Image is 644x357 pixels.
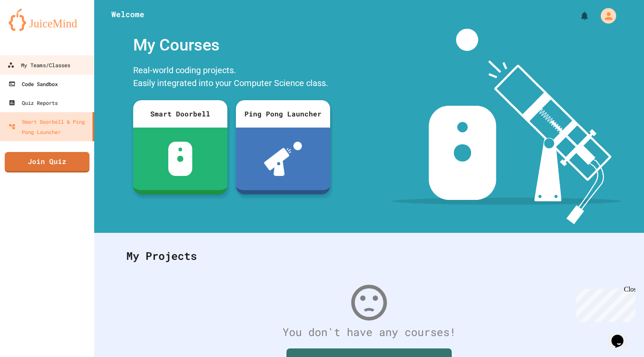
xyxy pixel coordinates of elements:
[129,62,334,94] div: Real-world coding projects. Easily integrated into your Computer Science class.
[563,9,592,23] div: My Notifications
[236,100,330,128] div: Ping Pong Launcher
[573,286,635,322] iframe: chat widget
[118,239,620,273] div: My Projects
[9,98,58,108] div: Quiz Reports
[392,29,621,224] img: banner-image-my-projects.png
[168,142,193,176] img: sdb-white.svg
[3,3,59,54] div: Chat with us now!Close
[608,323,635,348] iframe: chat widget
[592,6,618,26] div: My Account
[7,60,70,71] div: My Teams/Classes
[118,324,620,340] div: You don't have any courses!
[5,152,89,173] a: Join Quiz
[9,116,89,137] div: Smart Doorbell & Ping Pong Launcher
[133,100,227,128] div: Smart Doorbell
[9,9,86,31] img: logo-orange.svg
[129,29,334,62] div: My Courses
[9,79,58,89] div: Code Sandbox
[264,142,302,176] img: ppl-with-ball.png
